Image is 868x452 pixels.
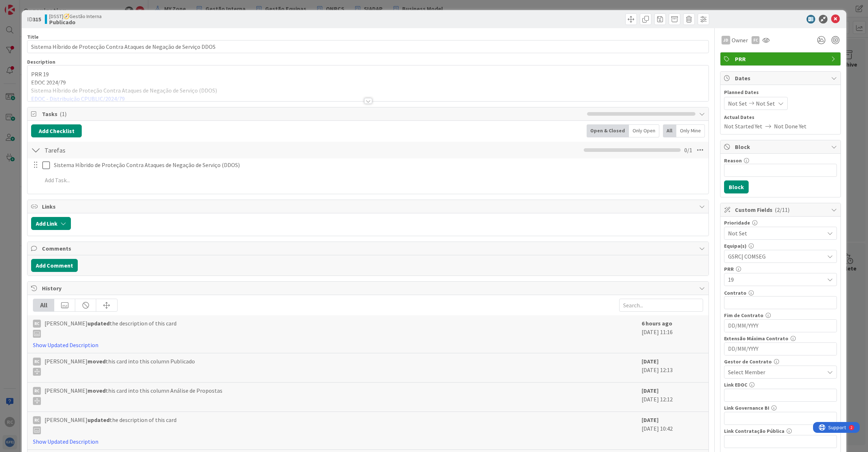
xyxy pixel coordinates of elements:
[33,416,41,424] div: RC
[31,78,705,87] p: EDOC 2024/79
[732,36,748,44] span: Owner
[756,99,775,108] span: Not Set
[15,1,33,10] span: Support
[728,320,833,332] input: DD/MM/YYYY
[88,387,106,394] b: moved
[42,284,695,293] span: History
[724,336,837,341] div: Extensão Máxima Contrato
[42,244,695,253] span: Comments
[642,416,659,423] b: [DATE]
[775,206,790,213] span: ( 2/11 )
[724,290,746,296] label: Contrato
[60,110,67,118] span: ( 1 )
[735,142,827,151] span: Block
[31,124,82,137] button: Add Checklist
[724,89,837,96] span: Planned Dates
[724,382,837,387] div: Link EDOC
[42,144,205,157] input: Add Checklist...
[642,320,672,327] b: 6 hours ago
[728,275,824,284] span: 19
[33,387,41,395] div: RC
[735,205,827,214] span: Custom Fields
[44,357,195,376] span: [PERSON_NAME] this card into this column Publicado
[49,13,102,19] span: [DSST]🧭Gestão Interna
[629,124,659,137] div: Only Open
[88,358,106,365] b: moved
[724,220,837,225] div: Prioridade
[27,34,39,40] label: Title
[724,122,762,131] span: Not Started Yet
[684,146,692,154] span: 0 / 1
[642,415,703,446] div: [DATE] 10:42
[38,3,39,9] div: 2
[33,438,98,445] a: Show Updated Description
[728,99,747,108] span: Not Set
[774,122,807,131] span: Not Done Yet
[44,386,222,405] span: [PERSON_NAME] this card into this column Análise de Propostas
[54,161,703,169] p: Sistema Híbrido de Proteção Contra Ataques de Negação de Serviço (DDOS)
[722,36,730,44] div: JD
[728,343,833,355] input: DD/MM/YYYY
[31,70,705,78] p: PRR 19
[728,368,765,376] span: Select Member
[27,40,709,53] input: type card name here...
[724,266,837,272] div: PRR
[724,243,837,248] div: Equipa(s)
[642,387,659,394] b: [DATE]
[724,157,742,164] label: Reason
[619,299,703,312] input: Search...
[663,124,676,137] div: All
[31,259,78,272] button: Add Comment
[88,320,110,327] b: updated
[31,217,71,230] button: Add Link
[27,15,41,24] span: ID
[33,299,54,311] div: All
[724,313,837,318] div: Fim de Contrato
[33,341,98,349] a: Show Updated Description
[752,36,759,44] div: FC
[44,319,176,338] span: [PERSON_NAME] the description of this card
[49,19,102,25] b: Publicado
[587,124,629,137] div: Open & Closed
[42,110,583,118] span: Tasks
[27,59,55,65] span: Description
[642,357,703,379] div: [DATE] 12:13
[642,386,703,408] div: [DATE] 12:12
[642,358,659,365] b: [DATE]
[88,416,110,423] b: updated
[724,180,749,193] button: Block
[33,358,41,366] div: RC
[724,359,837,364] div: Gestor de Contrato
[735,55,827,63] span: PRR
[724,405,837,410] div: Link Governance BI
[33,320,41,328] div: RC
[42,202,695,211] span: Links
[724,428,837,434] div: Link Contratação Pública
[33,16,41,23] b: 315
[724,114,837,121] span: Actual Dates
[728,228,821,238] span: Not Set
[728,252,824,261] span: GSRC| COMSEG
[642,319,703,349] div: [DATE] 11:16
[735,74,827,82] span: Dates
[676,124,705,137] div: Only Mine
[44,415,176,434] span: [PERSON_NAME] the description of this card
